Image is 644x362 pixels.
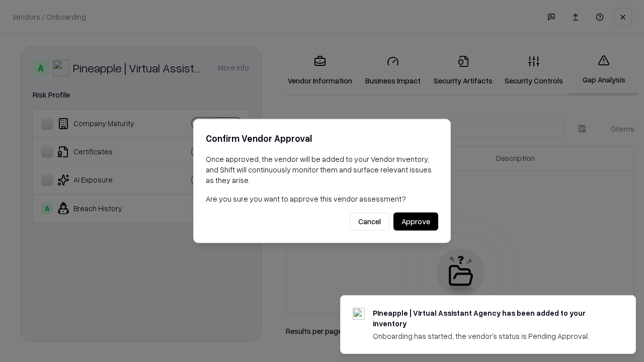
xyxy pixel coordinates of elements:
[353,308,365,320] img: trypineapple.com
[206,154,438,186] p: Once approved, the vendor will be added to your Vendor Inventory, and Shift will continuously mon...
[206,194,438,204] p: Are you sure you want to approve this vendor assessment?
[206,131,438,146] h2: Confirm Vendor Approval
[350,213,389,231] button: Cancel
[373,331,611,341] div: Onboarding has started, the vendor's status is Pending Approval.
[373,308,611,329] div: Pineapple | Virtual Assistant Agency has been added to your inventory
[393,213,438,231] button: Approve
